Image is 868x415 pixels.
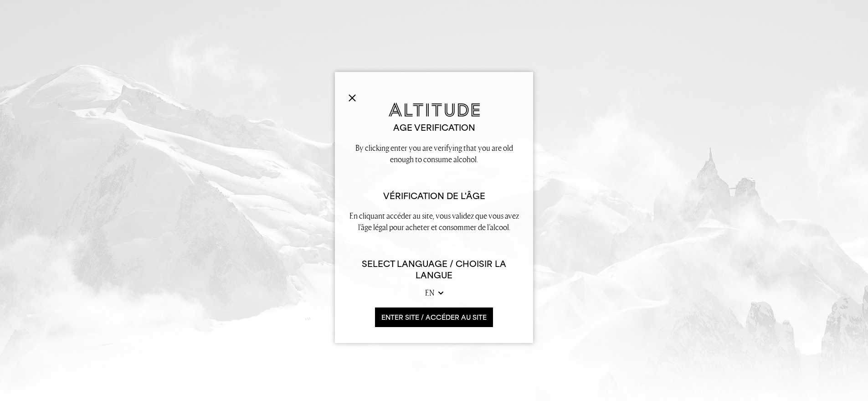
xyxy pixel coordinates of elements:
[349,122,519,133] h2: Age verification
[349,94,356,102] img: Close
[375,307,493,327] button: ENTER SITE / accéder au site
[349,142,519,165] p: By clicking enter you are verifying that you are old enough to consume alcohol.
[349,210,519,233] p: En cliquant accéder au site, vous validez que vous avez l’âge légal pour acheter et consommer de ...
[389,102,480,117] img: Altitude Gin
[349,190,519,202] h2: Vérification de l'âge
[349,258,519,281] h6: Select Language / Choisir la langue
